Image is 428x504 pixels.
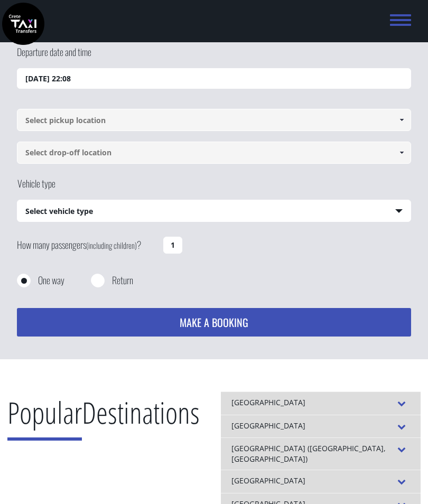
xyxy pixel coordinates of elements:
label: Vehicle type [17,177,55,200]
button: MAKE A BOOKING [17,308,411,337]
div: [GEOGRAPHIC_DATA] [221,415,421,438]
small: (including children) [86,239,137,251]
label: Departure date and time [17,45,91,68]
input: Select drop-off location [17,142,411,164]
label: Return [112,274,133,287]
a: Crete Taxi Transfers | Safe Taxi Transfer Services from to Heraklion Airport, Chania Airport, Ret... [2,17,44,28]
h2: Destinations [7,391,200,449]
label: One way [38,274,64,287]
span: Popular [7,392,82,441]
div: [GEOGRAPHIC_DATA] [221,470,421,493]
span: Select vehicle type [17,200,410,222]
div: [GEOGRAPHIC_DATA] [221,391,421,415]
img: Crete Taxi Transfers | Safe Taxi Transfer Services from to Heraklion Airport, Chania Airport, Ret... [2,3,44,45]
a: Show All Items [393,109,410,131]
div: [GEOGRAPHIC_DATA] ([GEOGRAPHIC_DATA], [GEOGRAPHIC_DATA]) [221,437,421,470]
a: Show All Items [393,142,410,164]
label: How many passengers ? [17,232,157,258]
input: Select pickup location [17,109,411,131]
